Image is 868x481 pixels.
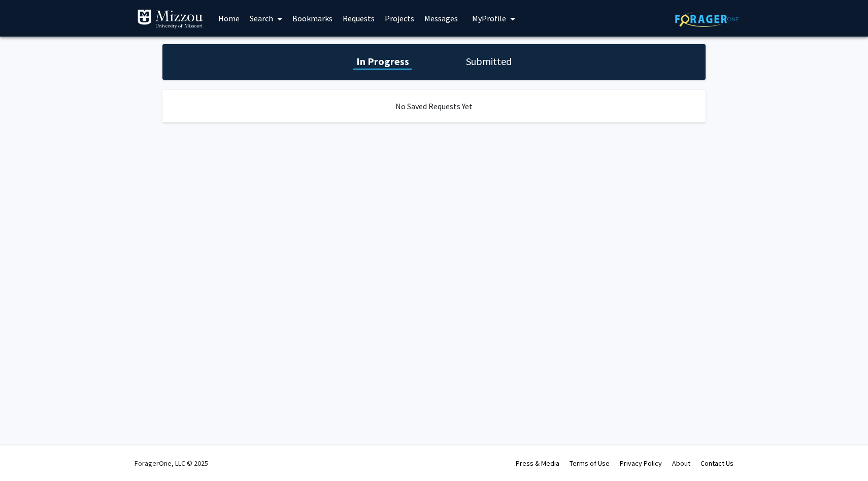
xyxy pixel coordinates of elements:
[162,90,706,122] div: No Saved Requests Yet
[338,1,380,36] a: Requests
[213,1,245,36] a: Home
[380,1,419,36] a: Projects
[463,54,515,69] h1: Submitted
[672,459,690,468] a: About
[287,1,338,36] a: Bookmarks
[8,435,43,473] iframe: Chat
[620,459,662,468] a: Privacy Policy
[700,459,733,468] a: Contact Us
[137,9,203,29] img: University of Missouri Logo
[135,445,208,481] div: ForagerOne, LLC © 2025
[472,13,506,23] span: My Profile
[516,459,559,468] a: Press & Media
[419,1,463,36] a: Messages
[245,1,287,36] a: Search
[353,54,412,69] h1: In Progress
[675,11,739,27] img: ForagerOne Logo
[570,459,610,468] a: Terms of Use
